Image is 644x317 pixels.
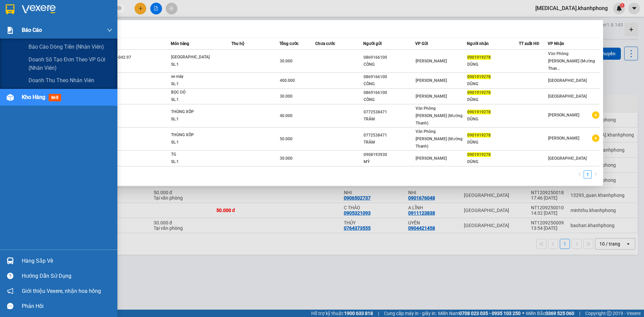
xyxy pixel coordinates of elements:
[548,41,564,46] span: VP Nhận
[22,271,112,281] div: Hướng dẫn sử dụng
[280,113,292,118] span: 40.000
[7,257,14,264] img: warehouse-icon
[467,139,519,146] div: DŨNG
[7,27,14,34] img: solution-icon
[171,61,221,68] div: SL: 1
[364,81,415,88] div: CÔNG
[364,54,415,61] div: 0869166100
[364,116,415,123] div: TRÂM
[22,256,112,266] div: Hàng sắp về
[578,172,582,176] span: left
[594,172,598,176] span: right
[7,303,13,309] span: message
[364,61,415,68] div: CÔNG
[416,94,447,99] span: [PERSON_NAME]
[548,94,587,99] span: [GEOGRAPHIC_DATA]
[171,54,221,61] div: [GEOGRAPHIC_DATA]
[107,28,112,33] span: down
[364,73,415,81] div: 0869166100
[576,170,584,178] button: left
[364,139,415,146] div: TRÂM
[592,111,599,119] span: plus-circle
[548,78,587,83] span: [GEOGRAPHIC_DATA]
[8,8,42,42] img: logo.jpg
[592,135,599,142] span: plus-circle
[29,55,112,72] span: Doanh số tạo đơn theo VP gửi (nhân viên)
[416,78,447,83] span: [PERSON_NAME]
[56,32,92,40] li: (c) 2017
[279,41,299,46] span: Tổng cước
[576,170,584,178] li: Previous Page
[364,158,415,165] div: MỶ
[467,81,519,88] div: DŨNG
[519,41,539,46] span: TT xuất HĐ
[171,73,221,81] div: xe máy
[171,81,221,88] div: SL: 1
[364,109,415,116] div: 0772538471
[584,170,592,178] li: 1
[467,158,519,165] div: DỦNG
[117,5,121,12] span: close-circle
[280,156,292,161] span: 30.000
[49,94,61,101] span: mới
[29,43,104,51] span: Báo cáo dòng tiền (nhân viên)
[415,41,428,46] span: VP Gửi
[416,129,463,149] span: Văn Phòng [PERSON_NAME] (Mường Thanh)
[7,273,13,279] span: question-circle
[280,78,295,83] span: 400.000
[280,137,292,141] span: 50.000
[22,301,112,311] div: Phản hồi
[29,76,94,85] span: Doanh thu theo nhân viên
[22,287,101,295] span: Giới thiệu Vexere, nhận hoa hồng
[7,94,14,101] img: warehouse-icon
[8,43,38,75] b: [PERSON_NAME]
[467,133,491,138] span: 0901919278
[548,136,579,141] span: [PERSON_NAME]
[467,90,491,95] span: 0901919278
[467,55,491,60] span: 0901919278
[43,10,64,53] b: BIÊN NHẬN GỬI HÀNG
[280,94,292,99] span: 30.000
[548,51,595,71] span: Văn Phòng [PERSON_NAME] (Mường Than...
[548,113,579,117] span: [PERSON_NAME]
[56,25,92,31] b: [DOMAIN_NAME]
[416,59,447,63] span: [PERSON_NAME]
[171,41,189,46] span: Món hàng
[171,96,221,104] div: SL: 1
[171,108,221,116] div: THÙNG XỐP
[364,89,415,96] div: 0869166100
[171,131,221,139] div: THÙNG XỐP
[231,41,244,46] span: Thu hộ
[6,4,14,14] img: logo-vxr
[548,156,587,161] span: [GEOGRAPHIC_DATA]
[364,151,415,158] div: 0908193930
[315,41,335,46] span: Chưa cước
[467,41,489,46] span: Người nhận
[467,61,519,68] div: DŨNG
[280,59,292,63] span: 30.000
[7,288,13,294] span: notification
[467,96,519,103] div: DŨNG
[171,89,221,96] div: BỌC ĐỎ
[467,152,491,157] span: 0901919278
[73,8,89,24] img: logo.jpg
[171,151,221,158] div: TG
[467,110,491,114] span: 0901919278
[364,96,415,103] div: CÔNG
[171,139,221,146] div: SL: 1
[364,132,415,139] div: 0772538471
[363,41,382,46] span: Người gửi
[416,106,463,125] span: Văn Phòng [PERSON_NAME] (Mường Thanh)
[171,116,221,123] div: SL: 1
[22,26,42,34] span: Báo cáo
[592,170,600,178] li: Next Page
[584,171,591,178] a: 1
[117,6,121,10] span: close-circle
[22,94,45,100] span: Kho hàng
[171,158,221,166] div: SL: 1
[467,116,519,123] div: DŨNG
[416,156,447,161] span: [PERSON_NAME]
[467,74,491,79] span: 0901919278
[592,170,600,178] button: right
